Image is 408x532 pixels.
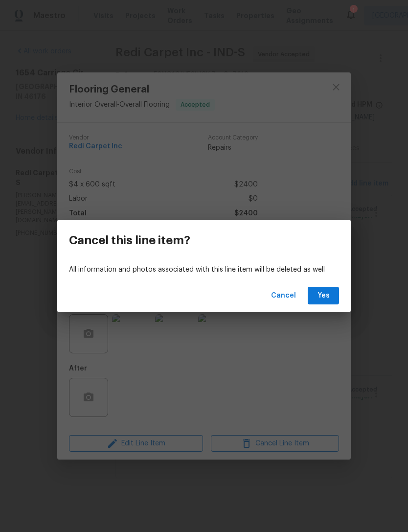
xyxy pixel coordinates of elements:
[267,287,300,305] button: Cancel
[308,287,339,305] button: Yes
[69,233,190,247] h3: Cancel this line item?
[69,265,339,275] p: All information and photos associated with this line item will be deleted as well
[316,290,331,302] span: Yes
[271,290,296,302] span: Cancel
